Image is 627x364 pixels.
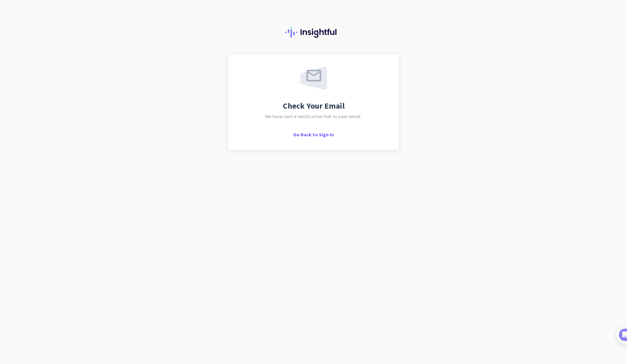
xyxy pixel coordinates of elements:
img: Insightful [285,27,342,38]
span: We have sent a verification link to your email. [265,114,362,119]
img: email-sent [300,67,327,90]
span: Check Your Email [283,102,345,110]
span: Go Back to Sign In [293,132,334,138]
